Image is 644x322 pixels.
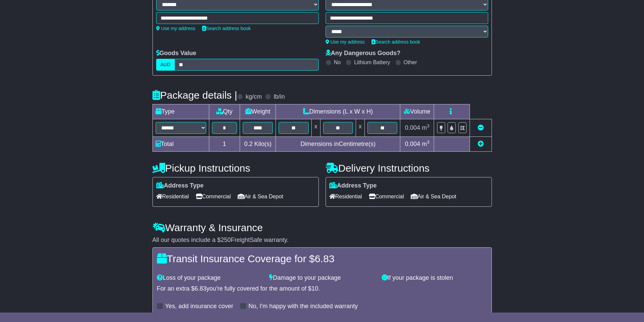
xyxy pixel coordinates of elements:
[276,104,400,119] td: Dimensions (L x W x H)
[156,26,195,31] a: Use my address
[422,141,430,147] span: m
[156,191,189,202] span: Residential
[152,90,237,101] h4: Package details |
[196,191,231,202] span: Commercial
[329,191,362,202] span: Residential
[152,104,209,119] td: Type
[405,124,420,131] span: 0.004
[266,274,378,282] div: Damage to your package
[156,59,175,71] label: AUD
[378,274,491,282] div: If your package is stolen
[404,59,417,66] label: Other
[369,191,404,202] span: Commercial
[422,124,430,131] span: m
[326,50,401,57] label: Any Dangerous Goods?
[195,285,207,292] span: 6.83
[276,137,400,152] td: Dimensions in Centimetre(s)
[427,123,430,128] sup: 3
[152,137,209,152] td: Total
[244,141,253,147] span: 0.2
[209,104,240,119] td: Qty
[157,253,487,264] h4: Transit Insurance Coverage for $
[326,163,492,174] h4: Delivery Instructions
[311,285,318,292] span: 10
[400,104,434,119] td: Volume
[152,163,319,174] h4: Pickup Instructions
[156,182,204,190] label: Address Type
[405,141,420,147] span: 0.004
[152,222,492,233] h4: Warranty & Insurance
[157,285,487,293] div: For an extra $ you're fully covered for the amount of $ .
[315,253,334,264] span: 6.83
[245,93,262,101] label: kg/cm
[372,39,420,45] a: Search address book
[152,237,492,244] div: All our quotes include a $ FreightSafe warranty.
[356,119,365,137] td: x
[427,140,430,145] sup: 3
[240,137,276,152] td: Kilo(s)
[334,59,341,66] label: No
[202,26,251,31] a: Search address book
[329,182,377,190] label: Address Type
[209,137,240,152] td: 1
[238,191,283,202] span: Air & Sea Depot
[153,274,266,282] div: Loss of your package
[156,50,196,57] label: Goods Value
[478,124,484,131] a: Remove this item
[165,303,233,310] label: Yes, add insurance cover
[273,93,285,101] label: lb/in
[248,303,358,310] label: No, I'm happy with the included warranty
[326,39,365,45] a: Use my address
[221,237,231,243] span: 250
[411,191,456,202] span: Air & Sea Depot
[240,104,276,119] td: Weight
[354,59,390,66] label: Lithium Battery
[478,141,484,147] a: Add new item
[311,119,320,137] td: x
